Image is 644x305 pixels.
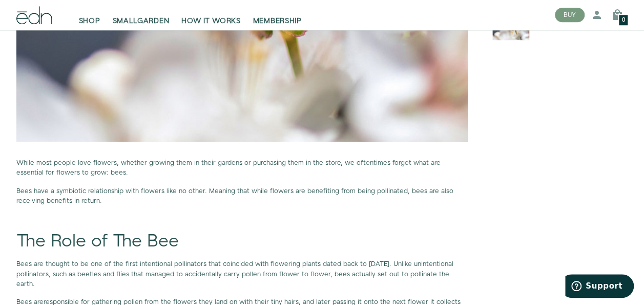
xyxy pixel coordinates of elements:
button: BUY [555,8,585,23]
span: Bees are thought to be one of the first intentional pollinators that coincided with flowering pla... [16,259,453,288]
span: HOW IT WORKS [181,16,240,27]
span: SHOP [79,16,100,27]
span: SMALLGARDEN [113,16,170,27]
span: MEMBERSHIP [253,16,302,27]
h1: The Role of The Bee [16,232,468,251]
a: SHOP [73,4,107,27]
a: HOW IT WORKS [175,4,246,27]
p: While most people love flowers, whether growing them in their gardens or purchasing them in the s... [16,158,468,178]
a: SMALLGARDEN [107,4,176,27]
iframe: Opens a widget where you can find more information [565,274,634,300]
p: Bees have a symbiotic relationship with flowers like no other. Meaning that while flowers are ben... [16,186,468,206]
a: MEMBERSHIP [247,4,308,27]
span: 0 [622,18,625,24]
